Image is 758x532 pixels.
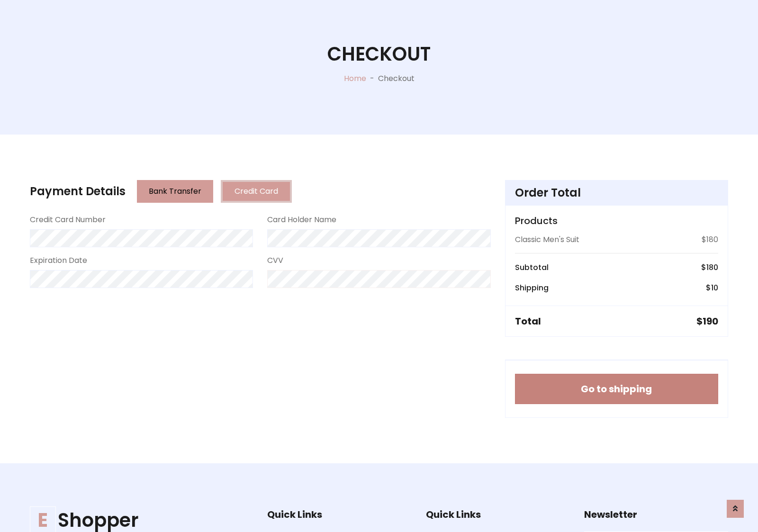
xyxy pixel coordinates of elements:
[515,234,579,245] p: Classic Men's Suit
[267,214,336,225] label: Card Holder Name
[327,43,431,65] h1: Checkout
[701,263,718,272] h6: $
[30,214,106,225] label: Credit Card Number
[706,283,718,292] h6: $
[515,374,718,404] button: Go to shipping
[703,315,718,328] span: 190
[30,255,87,266] label: Expiration Date
[515,283,549,292] h6: Shipping
[702,234,718,245] p: $180
[515,263,549,272] h6: Subtotal
[706,262,718,273] span: 180
[221,180,292,203] button: Credit Card
[30,185,126,198] h4: Payment Details
[711,282,718,293] span: 10
[137,180,213,203] button: Bank Transfer
[267,255,283,266] label: CVV
[696,316,718,327] h5: $
[426,509,570,520] h5: Quick Links
[30,509,237,532] a: EShopper
[515,186,718,200] h4: Order Total
[584,509,728,520] h5: Newsletter
[378,73,415,84] p: Checkout
[267,509,411,520] h5: Quick Links
[30,509,237,532] h1: Shopper
[366,73,378,84] p: -
[515,215,718,226] h5: Products
[515,316,541,327] h5: Total
[344,73,366,84] a: Home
